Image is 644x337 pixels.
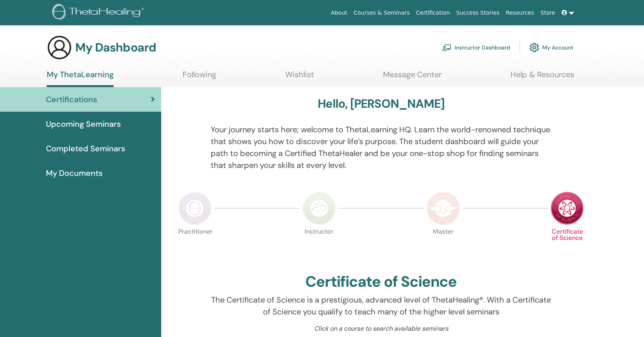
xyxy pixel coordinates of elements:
a: Help & Resources [511,70,574,85]
span: My Documents [46,167,103,179]
a: Certification [413,6,453,20]
img: cog.svg [530,41,539,54]
p: Practitioner [178,228,211,262]
span: Completed Seminars [46,143,125,154]
img: generic-user-icon.jpg [47,35,72,60]
p: Master [427,228,460,262]
a: Instructor Dashboard [442,39,510,56]
p: The Certificate of Science is a prestigious, advanced level of ThetaHealing®. With a Certificate ... [211,294,552,318]
img: chalkboard-teacher.svg [442,44,452,51]
img: Master [427,192,460,225]
a: Store [537,6,558,20]
h2: Certificate of Science [305,273,457,291]
span: Certifications [46,93,97,105]
a: Wishlist [285,70,314,85]
h3: My Dashboard [75,40,156,55]
img: Certificate of Science [551,192,584,225]
img: Instructor [303,192,336,225]
img: Practitioner [178,192,211,225]
a: Resources [503,6,537,20]
p: Certificate of Science [551,228,584,262]
a: My ThetaLearning [47,70,114,87]
a: Following [183,70,216,85]
p: Instructor [303,228,336,262]
a: About [328,6,350,20]
a: Success Stories [453,6,503,20]
p: Click on a course to search available seminars [211,324,552,333]
a: My Account [530,39,574,56]
span: Upcoming Seminars [46,118,121,130]
img: logo.png [52,4,147,22]
h3: Hello, [PERSON_NAME] [318,97,444,111]
a: Message Center [383,70,442,85]
p: Your journey starts here; welcome to ThetaLearning HQ. Learn the world-renowned technique that sh... [211,124,552,171]
a: Courses & Seminars [351,6,413,20]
